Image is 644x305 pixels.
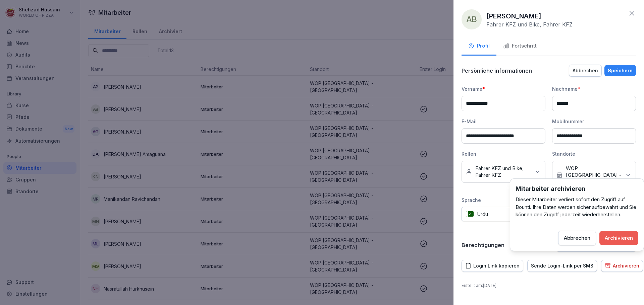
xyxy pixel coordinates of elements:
div: Standorte [552,150,636,157]
div: Fortschritt [503,42,537,50]
div: Speichern [608,67,633,74]
button: Abbrechen [558,231,596,245]
button: Profil [462,37,496,56]
p: Fahrer KFZ und Bike, Fahrer KFZ [486,21,573,28]
div: AB [462,9,482,29]
img: pk.svg [466,211,474,217]
button: Archivieren [599,231,638,245]
div: Sprache [462,197,545,204]
p: Berechtigungen [462,242,504,248]
div: Archivieren [605,262,639,270]
p: Dieser Mitarbeiter verliert sofort den Zugriff auf Bounti. Ihre Daten werden sicher aufbewahrt un... [516,196,638,219]
button: Fortschritt [496,37,543,56]
p: WOP [GEOGRAPHIC_DATA] - [GEOGRAPHIC_DATA] [566,165,622,185]
div: Rollen [462,150,545,157]
div: Nachname [552,85,636,92]
div: Abbrechen [573,67,598,74]
div: Login Link kopieren [465,262,520,270]
div: Vorname [462,85,545,92]
p: Fahrer KFZ und Bike, Fahrer KFZ [475,165,531,178]
p: Persönliche informationen [462,67,532,74]
p: Erstellt am : [DATE] [462,283,636,289]
button: Archivieren [601,260,643,272]
button: Login Link kopieren [462,260,523,272]
div: Archivieren [605,234,633,242]
div: Sende Login-Link per SMS [531,262,593,270]
h3: Mitarbeiter archivieren [516,184,638,193]
div: Urdu [462,207,545,221]
div: Abbrechen [564,234,590,242]
button: Speichern [604,65,636,76]
div: E-Mail [462,118,545,125]
div: Mobilnummer [552,118,636,125]
div: Profil [468,42,490,50]
button: Sende Login-Link per SMS [527,260,597,272]
button: Abbrechen [569,65,602,77]
p: [PERSON_NAME] [486,11,541,21]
